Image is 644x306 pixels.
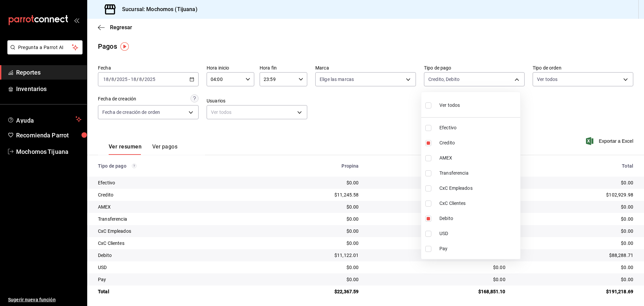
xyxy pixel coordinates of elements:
[120,42,129,51] img: Tooltip marker
[439,185,518,192] span: CxC Empleados
[439,155,518,162] span: AMEX
[439,124,518,131] span: Efectivo
[439,139,518,146] span: Credito
[439,200,518,207] span: CxC Clientes
[439,245,518,252] span: Pay
[439,102,460,109] span: Ver todos
[439,170,518,177] span: Transferencia
[439,215,518,222] span: Debito
[439,230,518,237] span: USD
